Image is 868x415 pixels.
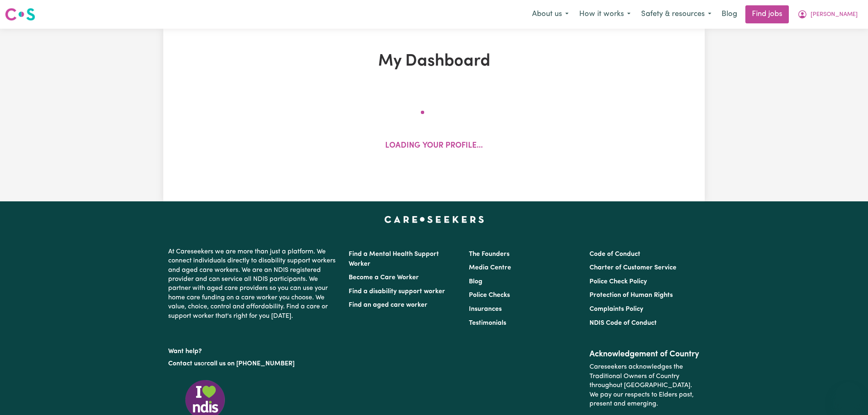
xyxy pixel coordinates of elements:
[469,251,509,258] a: The Founders
[589,349,700,359] h2: Acknowledgement of Country
[589,292,673,299] a: Protection of Human Rights
[589,359,700,412] p: Careseekers acknowledges the Traditional Owners of Country throughout [GEOGRAPHIC_DATA]. We pay o...
[589,265,676,271] a: Charter of Customer Service
[527,6,574,23] button: About us
[258,52,610,71] h1: My Dashboard
[384,216,484,223] a: Careseekers home page
[574,6,636,23] button: How it works
[5,5,35,24] a: Careseekers logo
[589,320,657,326] a: NDIS Code of Conduct
[835,382,861,408] iframe: Button to launch messaging window
[469,265,511,271] a: Media Centre
[811,10,858,19] span: [PERSON_NAME]
[589,306,643,312] a: Complaints Policy
[469,306,502,312] a: Insurances
[469,320,506,326] a: Testimonials
[717,5,742,23] a: Blog
[589,251,640,258] a: Code of Conduct
[168,244,339,324] p: At Careseekers we are more than just a platform. We connect individuals directly to disability su...
[349,302,427,308] a: Find an aged care worker
[207,360,295,367] a: call us on [PHONE_NUMBER]
[349,288,445,295] a: Find a disability support worker
[349,274,419,281] a: Become a Care Worker
[469,278,482,285] a: Blog
[745,5,789,23] a: Find jobs
[168,356,339,372] p: or
[168,360,201,367] a: Contact us
[5,7,35,22] img: Careseekers logo
[636,6,717,23] button: Safety & resources
[349,251,439,267] a: Find a Mental Health Support Worker
[385,140,483,152] p: Loading your profile...
[168,344,339,356] p: Want help?
[469,292,510,299] a: Police Checks
[589,278,647,285] a: Police Check Policy
[792,6,863,23] button: My Account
